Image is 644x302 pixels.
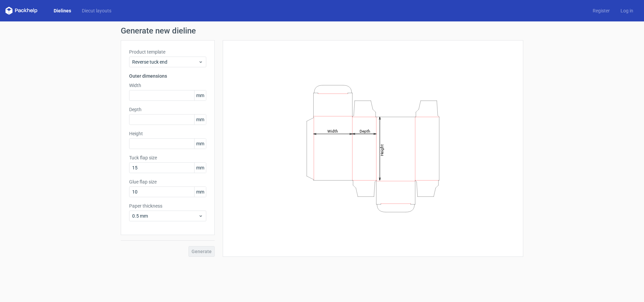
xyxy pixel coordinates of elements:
[194,115,206,125] span: mm
[194,187,206,197] span: mm
[132,59,198,65] span: Reverse tuck end
[129,154,206,161] label: Tuck flap size
[194,139,206,149] span: mm
[129,203,206,209] label: Paper thickness
[380,144,384,156] tspan: Height
[129,178,206,185] label: Glue flap size
[615,7,639,14] a: Log in
[587,7,615,14] a: Register
[132,213,198,219] span: 0.5 mm
[194,163,206,173] span: mm
[360,129,370,133] tspan: Depth
[194,90,206,100] span: mm
[327,129,338,133] tspan: Width
[121,27,523,35] h1: Generate new dieline
[129,106,206,113] label: Depth
[129,82,206,89] label: Width
[129,49,206,55] label: Product template
[48,7,76,14] a: Dielines
[76,7,117,14] a: Diecut layouts
[129,130,206,137] label: Height
[129,73,206,79] h3: Outer dimensions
